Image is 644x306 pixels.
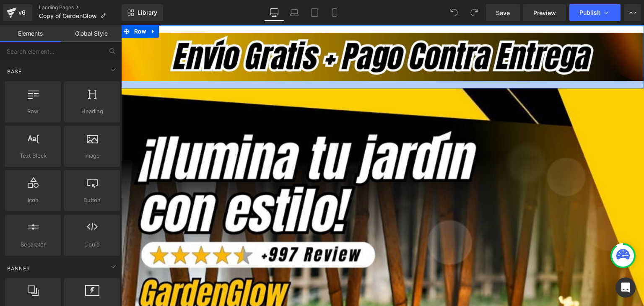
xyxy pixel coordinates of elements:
span: Liquid [67,240,117,249]
span: Icon [8,196,58,205]
span: Banner [6,265,31,272]
button: More [624,4,641,21]
a: Landing Pages [39,4,122,11]
span: Row [8,107,58,116]
a: Global Style [61,25,122,42]
span: Base [6,67,23,75]
span: Separator [8,240,58,249]
div: v6 [17,7,27,18]
button: Redo [466,4,483,21]
span: Save [496,8,510,17]
a: Desktop [264,4,284,21]
a: Mobile [325,4,345,21]
a: Tablet [304,4,325,21]
a: Preview [523,4,566,21]
button: Undo [446,4,462,21]
a: Laptop [284,4,304,21]
span: Library [138,9,157,16]
span: Publish [579,9,600,16]
span: Image [67,151,117,160]
span: Copy of GardenGlow [39,13,97,19]
span: Heading [67,107,117,116]
div: Open Intercom Messenger [615,277,636,298]
span: Button [67,196,117,205]
span: Text Block [8,151,58,160]
span: Preview [533,8,556,17]
a: v6 [3,4,32,21]
a: New Library [122,4,163,21]
button: Publish [569,4,621,21]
